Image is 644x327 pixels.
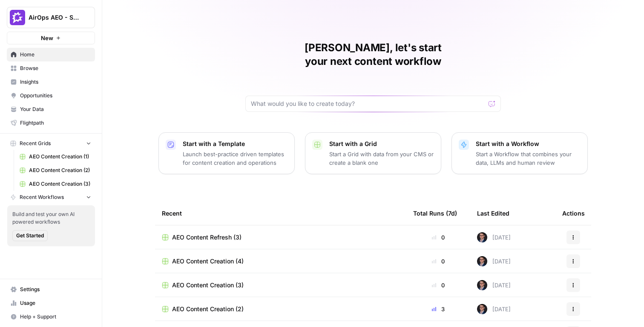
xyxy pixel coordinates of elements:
a: AEO Content Creation (2) [16,163,95,177]
span: AEO Content Creation (3) [29,180,91,188]
a: Usage [7,296,95,310]
img: ldmwv53b2lcy2toudj0k1c5n5o6j [477,232,487,242]
h1: [PERSON_NAME], let's start your next content workflow [245,41,501,68]
button: Recent Workflows [7,191,95,204]
span: Help + Support [20,313,91,321]
div: [DATE] [477,304,511,314]
a: AEO Content Creation (3) [16,177,95,191]
p: Start with a Workflow [476,140,581,148]
a: AEO Content Creation (1) [16,150,95,163]
p: Start a Grid with data from your CMS or create a blank one [329,150,434,167]
a: Your Data [7,102,95,116]
a: Flightpath [7,116,95,130]
button: Start with a TemplateLaunch best-practice driven templates for content creation and operations [158,132,295,174]
div: 3 [413,305,463,313]
a: Home [7,48,95,61]
span: AEO Content Creation (3) [172,281,244,289]
span: Browse [20,64,91,72]
span: AEO Content Refresh (3) [172,233,241,242]
div: 0 [413,233,463,242]
span: AEO Content Creation (2) [29,166,91,174]
span: AEO Content Creation (2) [172,305,244,313]
button: Get Started [12,230,48,241]
div: [DATE] [477,256,511,266]
span: Recent Grids [20,140,51,147]
div: 0 [413,257,463,266]
span: Opportunities [20,92,91,99]
p: Start a Workflow that combines your data, LLMs and human review [476,150,581,167]
a: Insights [7,75,95,89]
img: ldmwv53b2lcy2toudj0k1c5n5o6j [477,280,487,290]
p: Start with a Template [183,140,287,148]
img: ldmwv53b2lcy2toudj0k1c5n5o6j [477,304,487,314]
a: AEO Content Creation (2) [162,305,400,313]
a: Opportunities [7,89,95,102]
div: Recent [162,201,400,225]
img: ldmwv53b2lcy2toudj0k1c5n5o6j [477,256,487,266]
div: [DATE] [477,232,511,242]
span: Your Data [20,105,91,113]
a: AEO Content Creation (4) [162,257,400,266]
img: AirOps AEO - Single Brand (Gong) Logo [10,10,25,25]
button: Recent Grids [7,137,95,150]
span: Insights [20,78,91,86]
div: Actions [562,201,585,225]
p: Launch best-practice driven templates for content creation and operations [183,150,287,167]
button: Start with a GridStart a Grid with data from your CMS or create a blank one [305,132,441,174]
span: Usage [20,299,91,307]
span: New [41,34,53,42]
span: Settings [20,286,91,293]
span: Get Started [16,232,44,239]
button: Workspace: AirOps AEO - Single Brand (Gong) [7,7,95,28]
button: New [7,32,95,44]
input: What would you like to create today? [251,99,485,108]
span: AEO Content Creation (1) [29,153,91,161]
button: Help + Support [7,310,95,324]
a: AEO Content Creation (3) [162,281,400,289]
div: Last Edited [477,201,509,225]
div: Total Runs (7d) [413,201,457,225]
span: Flightpath [20,119,91,127]
span: AEO Content Creation (4) [172,257,244,266]
div: 0 [413,281,463,289]
p: Start with a Grid [329,140,434,148]
a: Settings [7,283,95,296]
a: AEO Content Refresh (3) [162,233,400,242]
a: Browse [7,61,95,75]
button: Start with a WorkflowStart a Workflow that combines your data, LLMs and human review [451,132,588,174]
span: Home [20,51,91,58]
span: AirOps AEO - Single Brand (Gong) [29,13,80,22]
span: Build and test your own AI powered workflows [12,210,90,226]
span: Recent Workflows [20,193,64,201]
div: [DATE] [477,280,511,290]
